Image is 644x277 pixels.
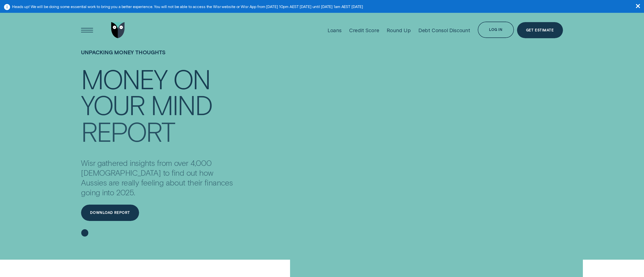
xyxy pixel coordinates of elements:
button: Open Menu [79,22,95,38]
a: Get Estimate [517,22,563,38]
p: Wisr gathered insights from over 4,000 [DEMOGRAPHIC_DATA] to find out how Aussies are really feel... [81,158,238,197]
h1: Unpacking money thoughts [81,49,238,66]
a: Debt Consol Discount [418,12,470,48]
a: Download report [81,205,139,221]
div: Money [81,66,167,91]
button: Log in [478,22,514,38]
div: On [173,66,210,91]
div: Your [81,92,144,117]
a: Credit Score [349,12,379,48]
h4: Money On Your Mind Report [81,66,238,141]
img: Wisr [111,22,125,38]
div: Mind [151,92,212,117]
div: Debt Consol Discount [418,27,470,33]
div: Loans [328,27,342,33]
a: Go to home page [110,12,126,48]
div: Report [81,118,174,144]
div: Round Up [387,27,411,33]
a: Round Up [387,12,411,48]
a: Loans [328,12,342,48]
div: Credit Score [349,27,379,33]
